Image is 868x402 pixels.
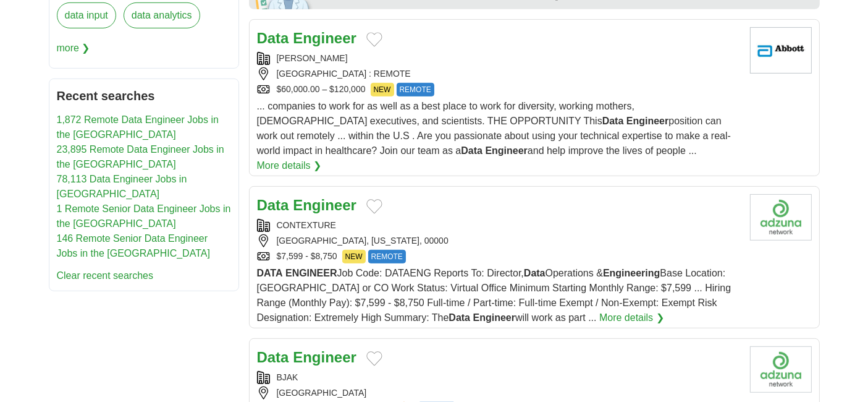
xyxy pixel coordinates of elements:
[750,194,812,241] img: Company logo
[124,2,200,28] a: data analytics
[257,101,731,156] span: ... companies to work for as well as a best place to work for diversity, working mothers, [DEMOGR...
[257,349,289,366] strong: Data
[626,116,668,126] strong: Engineer
[257,371,740,384] div: BJAK
[257,250,740,263] div: $7,599 - $8,750
[461,145,482,156] strong: Data
[371,83,394,96] span: NEW
[602,116,624,126] strong: Data
[750,27,812,74] img: Abbott logo
[57,270,154,281] a: Clear recent searches
[257,30,289,46] strong: Data
[397,83,434,96] span: REMOTE
[342,250,366,263] span: NEW
[257,349,356,366] a: Data Engineer
[524,268,546,278] strong: Data
[257,30,356,46] a: Data Engineer
[57,203,231,229] a: 1 Remote Senior Data Engineer Jobs in the [GEOGRAPHIC_DATA]
[257,158,322,173] a: More details ❯
[599,310,664,325] a: More details ❯
[57,144,224,169] a: 23,895 Remote Data Engineer Jobs in the [GEOGRAPHIC_DATA]
[57,114,219,140] a: 1,872 Remote Data Engineer Jobs in the [GEOGRAPHIC_DATA]
[293,197,356,213] strong: Engineer
[293,30,356,46] strong: Engineer
[449,312,470,323] strong: Data
[257,83,740,96] div: $60,000.00 – $120,000
[257,219,740,232] div: CONTEXTURE
[257,268,731,323] span: Job Code: DATAENG Reports To: Director, Operations & Base Location: [GEOGRAPHIC_DATA] or CO Work ...
[257,234,740,247] div: [GEOGRAPHIC_DATA], [US_STATE], 00000
[57,36,90,61] span: more ❯
[257,67,740,80] div: [GEOGRAPHIC_DATA] : REMOTE
[485,145,527,156] strong: Engineer
[257,268,283,278] strong: DATA
[293,349,356,366] strong: Engineer
[57,2,116,28] a: data input
[603,268,660,278] strong: Engineering
[368,250,406,263] span: REMOTE
[473,312,515,323] strong: Engineer
[366,32,382,47] button: Add to favorite jobs
[57,233,210,259] a: 146 Remote Senior Data Engineer Jobs in the [GEOGRAPHIC_DATA]
[257,197,356,213] a: Data Engineer
[257,197,289,213] strong: Data
[750,346,812,393] img: Company logo
[277,53,348,63] a: [PERSON_NAME]
[285,268,337,278] strong: ENGINEER
[257,387,740,400] div: [GEOGRAPHIC_DATA]
[57,174,187,199] a: 78,113 Data Engineer Jobs in [GEOGRAPHIC_DATA]
[366,199,382,214] button: Add to favorite jobs
[57,87,231,105] h2: Recent searches
[366,351,382,366] button: Add to favorite jobs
